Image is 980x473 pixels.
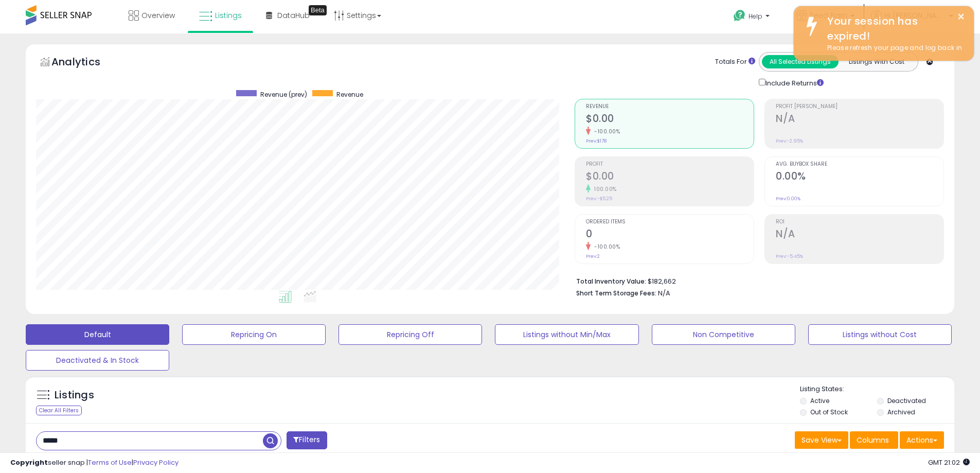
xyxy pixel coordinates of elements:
span: Listings [215,10,242,21]
h2: N/A [776,228,943,242]
h2: N/A [776,113,943,127]
div: Clear All Filters [36,406,82,415]
button: Non Competitive [652,324,795,345]
div: Tooltip anchor [309,5,327,15]
strong: Copyright [10,458,48,467]
small: 100.00% [591,185,617,193]
li: $182,662 [576,274,936,287]
span: Profit [586,162,754,167]
small: -100.00% [591,243,620,251]
b: Total Inventory Value: [576,277,646,286]
button: Listings With Cost [838,55,915,68]
h5: Analytics [51,55,120,72]
a: Help [725,2,780,33]
button: Filters [287,431,327,449]
label: Out of Stock [810,408,848,416]
label: Deactivated [887,396,926,405]
small: Prev: -$5.25 [586,196,612,202]
span: Profit [PERSON_NAME] [776,104,943,110]
span: ROI [776,219,943,225]
button: Listings without Min/Max [495,324,638,345]
h2: $0.00 [586,170,754,184]
button: Deactivated & In Stock [26,350,169,371]
span: Help [749,12,762,21]
span: Revenue [336,90,363,99]
div: Totals For [715,57,755,67]
button: Actions [900,431,944,449]
b: Short Term Storage Fees: [576,289,656,297]
span: Revenue (prev) [260,90,307,99]
div: Your session has expired! [819,14,966,43]
small: Prev: -2.95% [776,138,803,144]
div: Include Returns [751,77,836,89]
a: Privacy Policy [133,458,179,467]
span: N/A [658,288,670,298]
h2: $0.00 [586,113,754,127]
p: Listing States: [800,384,954,394]
button: Listings without Cost [808,324,952,345]
button: Repricing Off [338,324,482,345]
small: Prev: 2 [586,253,600,259]
span: Ordered Items [586,219,754,225]
div: seller snap | | [10,458,179,468]
span: Revenue [586,104,754,110]
i: Get Help [733,9,746,22]
h2: 0.00% [776,170,943,184]
small: -100.00% [591,128,620,135]
button: All Selected Listings [762,55,839,68]
span: DataHub [277,10,310,21]
small: Prev: $178 [586,138,607,144]
span: Overview [141,10,175,21]
a: Terms of Use [88,458,132,467]
button: Repricing On [182,324,326,345]
span: Avg. Buybox Share [776,162,943,167]
button: Default [26,324,169,345]
button: Save View [795,431,848,449]
span: Columns [857,435,889,445]
h5: Listings [55,388,94,402]
span: 2025-09-17 21:02 GMT [928,458,970,467]
h2: 0 [586,228,754,242]
button: Columns [850,431,898,449]
label: Archived [887,408,915,416]
button: × [957,10,965,23]
small: Prev: 0.00% [776,196,800,202]
label: Active [810,396,829,405]
div: Please refresh your page and log back in [819,43,966,53]
small: Prev: -5.45% [776,253,803,259]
